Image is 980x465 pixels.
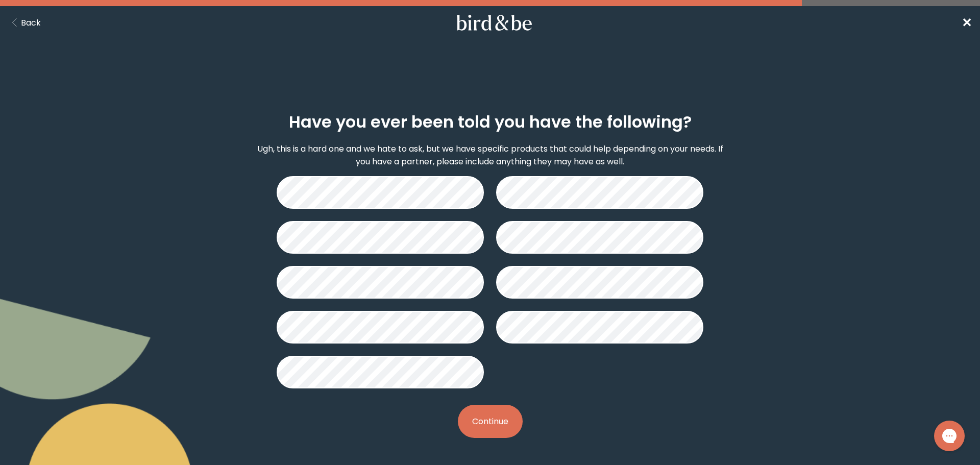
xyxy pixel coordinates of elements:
[962,14,972,31] span: ✕
[8,16,41,29] button: Back Button
[458,405,523,438] button: Continue
[929,417,970,455] iframe: Gorgias live chat messenger
[253,142,727,168] p: Ugh, this is a hard one and we hate to ask, but we have specific products that could help dependi...
[962,14,972,32] a: ✕
[289,110,692,134] h2: Have you ever been told you have the following?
